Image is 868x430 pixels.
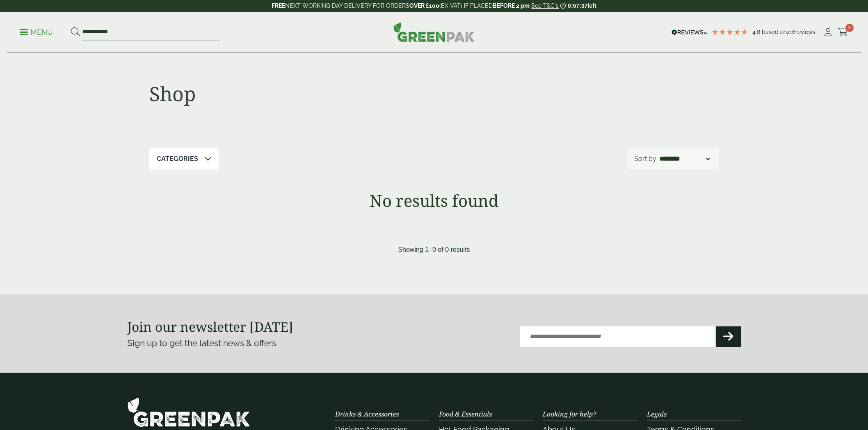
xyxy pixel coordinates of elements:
[398,245,470,255] p: Showing 1–0 of 0 results
[568,2,587,9] span: 0:57:37
[838,28,848,36] i: Cart
[838,26,848,38] a: 0
[845,24,854,32] span: 0
[20,27,53,36] a: Menu
[672,29,707,35] img: REVIEWS.io
[393,22,475,42] img: GreenPak Supplies
[272,2,285,9] strong: FREE
[127,397,250,427] img: GreenPak Supplies
[588,2,596,9] span: left
[149,82,434,106] h1: Shop
[752,29,762,35] span: 4.8
[762,29,787,35] span: Based on
[409,2,439,9] strong: OVER £100
[795,29,815,35] span: reviews
[658,154,711,164] select: Shop order
[787,29,795,35] span: 216
[127,337,403,350] p: Sign up to get the latest news & offers
[20,27,53,37] p: Menu
[157,154,198,164] p: Categories
[823,28,833,36] i: My Account
[127,318,293,335] strong: Join our newsletter [DATE]
[634,154,656,164] p: Sort by
[711,28,748,36] div: 4.79 Stars
[493,2,530,9] strong: BEFORE 2 pm
[127,191,741,210] h1: No results found
[531,2,559,9] a: See T&C's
